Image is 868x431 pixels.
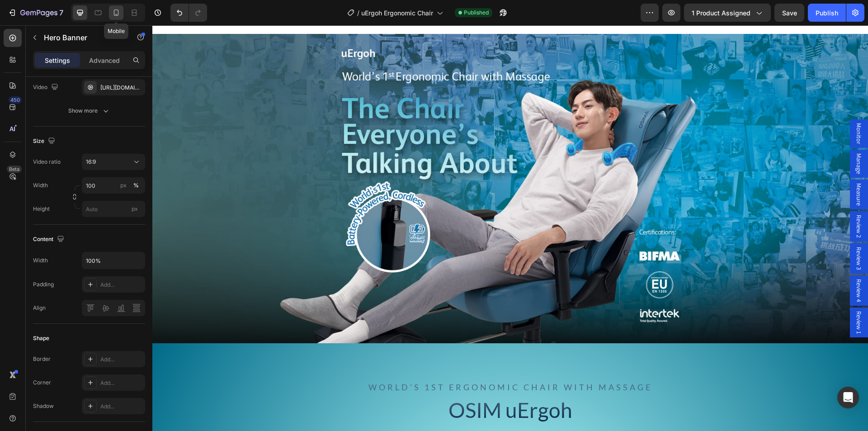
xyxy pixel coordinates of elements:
[120,181,127,189] div: px
[44,32,121,43] p: Hero Banner
[33,158,61,166] div: Video ratio
[33,181,48,189] label: Width
[216,357,500,367] span: World's 1st Ergonomic Chair with Massage
[774,4,804,22] button: Save
[90,52,97,60] img: tab_keywords_by_traffic_grey.svg
[152,25,868,431] iframe: Design area
[25,14,44,22] div: v 4.0.25
[702,128,711,149] span: Manage
[45,56,70,65] p: Settings
[100,403,143,411] div: Add...
[59,7,63,18] p: 7
[131,180,142,191] button: px
[837,387,859,408] div: Open Intercom Messenger
[33,205,50,213] label: Height
[702,98,711,119] span: Monitor
[82,201,145,217] input: px
[33,103,145,119] button: Show more
[684,4,771,22] button: 1 product assigned
[82,177,145,194] input: px%
[357,8,359,18] span: /
[33,233,66,246] div: Content
[361,8,433,18] span: uErgoh Ergonomic Chair
[137,370,580,399] h2: OSIM uErgoh
[33,256,48,265] div: Width
[100,379,143,387] div: Add...
[7,166,22,173] div: Beta
[100,281,143,289] div: Add...
[33,280,54,289] div: Padding
[14,24,22,31] img: website_grey.svg
[702,254,711,277] span: Review 4
[33,334,49,342] div: Shape
[100,84,143,92] div: [URL][DOMAIN_NAME]
[816,8,838,18] div: Publish
[14,14,22,22] img: logo_orange.svg
[132,205,138,212] span: px
[68,106,110,115] div: Show more
[808,4,846,22] button: Publish
[702,189,711,213] span: Review 2
[133,181,139,189] div: %
[9,96,22,104] div: 450
[33,379,51,387] div: Corner
[24,52,32,60] img: tab_domain_overview_orange.svg
[33,304,46,312] div: Align
[33,355,51,363] div: Border
[118,180,129,191] button: %
[24,24,99,31] div: Domain: [DOMAIN_NAME]
[464,9,489,17] span: Published
[89,56,120,65] p: Advanced
[100,355,143,364] div: Add...
[702,222,711,245] span: Review 3
[702,286,711,308] span: Review 1
[82,154,145,170] button: 16:9
[4,4,67,22] button: 7
[33,402,54,410] div: Shadow
[33,135,57,147] div: Size
[82,252,145,269] input: Auto
[34,53,81,59] div: Domain Overview
[170,4,207,22] div: Undo/Redo
[692,8,750,18] span: 1 product assigned
[100,53,152,59] div: Keywords by Traffic
[782,9,797,17] span: Save
[702,158,711,180] span: Measure
[86,158,96,165] span: 16:9
[33,81,60,94] div: Video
